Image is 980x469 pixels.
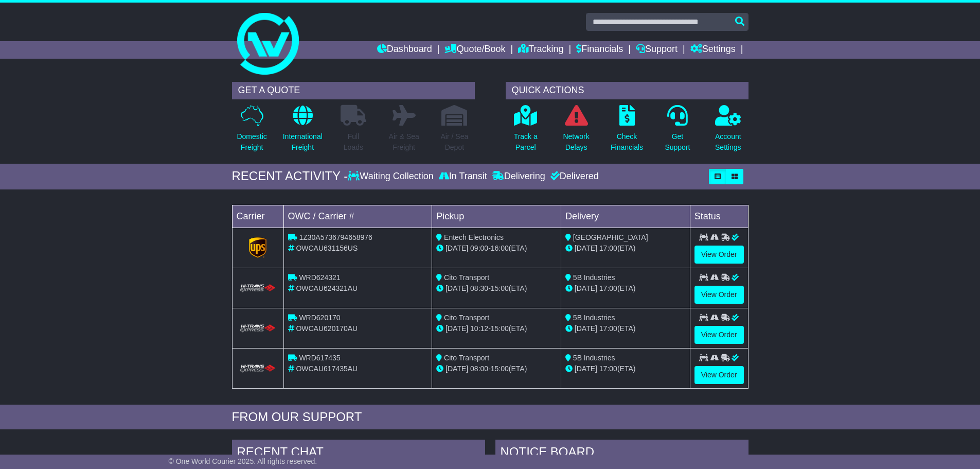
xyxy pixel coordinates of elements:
[664,105,690,159] a: GetSupport
[599,284,617,292] span: 17:00
[470,364,488,373] span: 08:00
[341,131,366,153] p: Full Loads
[436,283,557,294] div: - (ETA)
[232,205,283,228] td: Carrier
[446,364,468,373] span: [DATE]
[575,364,597,373] span: [DATE]
[249,237,266,258] img: GetCarrierServiceLogo
[690,41,736,59] a: Settings
[232,440,485,467] div: RECENT CHAT
[470,244,488,252] span: 09:00
[573,354,615,362] span: 5B Industries
[441,131,469,153] p: Air / Sea Depot
[446,324,468,333] span: [DATE]
[283,205,432,228] td: OWC / Carrier #
[665,131,690,153] p: Get Support
[599,364,617,373] span: 17:00
[513,105,538,159] a: Track aParcel
[514,131,538,153] p: Track a Parcel
[470,284,488,292] span: 08:30
[377,41,432,59] a: Dashboard
[432,205,561,228] td: Pickup
[694,326,744,344] a: View Order
[299,314,340,322] span: WRD620170
[573,233,648,241] span: [GEOGRAPHIC_DATA]
[690,205,748,228] td: Status
[491,244,509,252] span: 16:00
[239,284,277,293] img: HiTrans.png
[573,273,615,282] span: 5B Industries
[491,284,509,292] span: 15:00
[491,324,509,333] span: 15:00
[611,131,643,153] p: Check Financials
[232,82,475,99] div: GET A QUOTE
[565,283,686,294] div: (ETA)
[576,41,623,59] a: Financials
[389,131,419,153] p: Air & Sea Freight
[239,324,277,334] img: HiTrans.png
[296,244,358,252] span: OWCAU631156US
[444,273,489,282] span: Cito Transport
[694,246,744,264] a: View Order
[561,205,690,228] td: Delivery
[470,324,488,333] span: 10:12
[444,41,505,59] a: Quote/Book
[283,131,323,153] p: International Freight
[548,171,599,182] div: Delivered
[282,105,323,159] a: InternationalFreight
[575,284,597,292] span: [DATE]
[715,131,741,153] p: Account Settings
[694,286,744,304] a: View Order
[444,314,489,322] span: Cito Transport
[348,171,436,182] div: Waiting Collection
[565,363,686,374] div: (ETA)
[506,82,749,99] div: QUICK ACTIONS
[299,354,340,362] span: WRD617435
[565,323,686,334] div: (ETA)
[296,284,358,292] span: OWCAU624321AU
[490,171,548,182] div: Delivering
[436,243,557,254] div: - (ETA)
[299,273,340,282] span: WRD624321
[518,41,563,59] a: Tracking
[575,324,597,333] span: [DATE]
[436,363,557,374] div: - (ETA)
[296,364,358,373] span: OWCAU617435AU
[237,131,266,153] p: Domestic Freight
[599,324,617,333] span: 17:00
[636,41,678,59] a: Support
[296,324,358,333] span: OWCAU620170AU
[444,233,504,241] span: Entech Electronics
[232,410,749,425] div: FROM OUR SUPPORT
[563,131,589,153] p: Network Delays
[436,171,490,182] div: In Transit
[599,244,617,252] span: 17:00
[610,105,644,159] a: CheckFinancials
[446,244,468,252] span: [DATE]
[232,169,348,184] div: RECENT ACTIVITY -
[169,457,317,465] span: © One World Courier 2025. All rights reserved.
[565,243,686,254] div: (ETA)
[562,105,590,159] a: NetworkDelays
[495,440,749,467] div: NOTICE BOARD
[436,323,557,334] div: - (ETA)
[694,366,744,384] a: View Order
[236,105,267,159] a: DomesticFreight
[446,284,468,292] span: [DATE]
[299,233,372,241] span: 1Z30A5736794658976
[575,244,597,252] span: [DATE]
[573,314,615,322] span: 5B Industries
[491,364,509,373] span: 15:00
[444,354,489,362] span: Cito Transport
[239,364,277,374] img: HiTrans.png
[715,105,742,159] a: AccountSettings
